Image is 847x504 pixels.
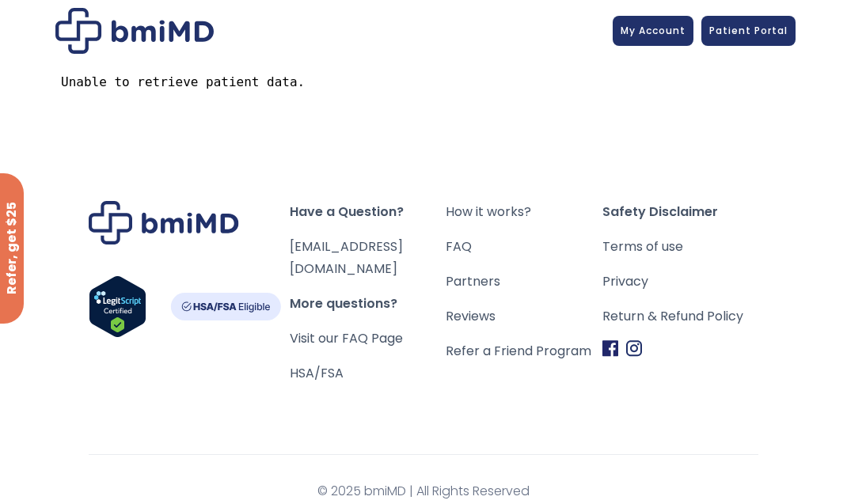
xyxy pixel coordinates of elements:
[89,480,758,502] span: © 2025 bmiMD | All Rights Reserved
[602,201,758,223] span: Safety Disclaimer
[613,16,693,46] a: My Account
[55,8,214,54] img: Patient Messaging Portal
[709,24,788,37] span: Patient Portal
[89,201,239,244] img: Brand Logo
[290,364,344,382] a: HSA/FSA
[290,293,446,315] span: More questions?
[61,74,786,90] pre: Unable to retrieve patient data.
[602,271,758,293] a: Privacy
[701,16,796,46] a: Patient Portal
[290,201,446,223] span: Have a Question?
[626,340,642,357] img: Instagram
[89,275,146,345] a: Verify LegitScript Approval for www.bmimd.com
[446,271,602,293] a: Partners
[602,305,758,328] a: Return & Refund Policy
[602,236,758,258] a: Terms of use
[621,24,686,37] span: My Account
[446,305,602,328] a: Reviews
[446,236,602,258] a: FAQ
[602,340,618,357] img: Facebook
[290,329,403,347] a: Visit our FAQ Page
[170,293,281,320] img: HSA-FSA
[446,201,602,223] a: How it works?
[446,340,602,362] a: Refer a Friend Program
[290,237,403,278] a: [EMAIL_ADDRESS][DOMAIN_NAME]
[89,275,146,338] img: Verify Approval for www.bmimd.com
